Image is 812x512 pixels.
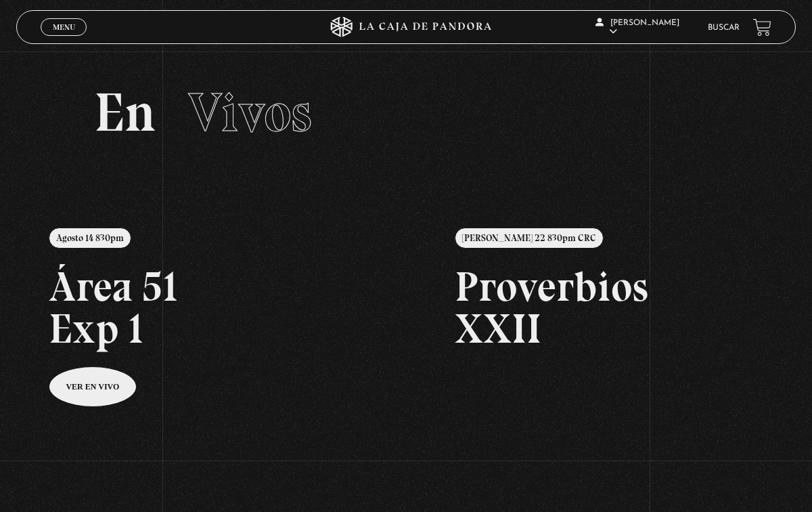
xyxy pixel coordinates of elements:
[53,23,75,31] span: Menu
[94,85,718,140] h2: En
[188,80,312,145] span: Vivos
[708,24,740,32] a: Buscar
[753,18,771,37] a: View your shopping cart
[48,35,80,44] span: Cerrar
[595,19,679,36] span: [PERSON_NAME]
